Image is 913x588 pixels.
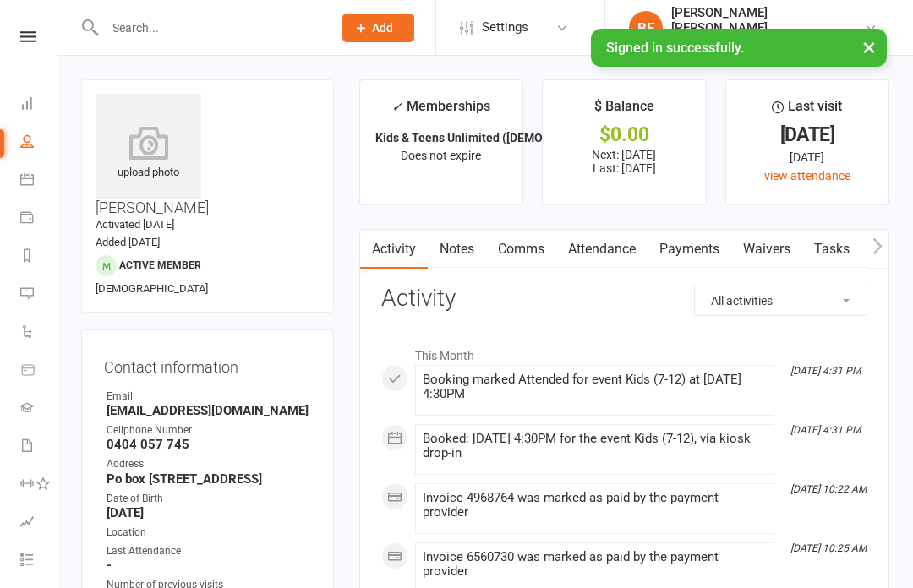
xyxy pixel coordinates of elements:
[790,483,867,495] i: [DATE] 10:22 AM
[381,286,867,312] h3: Activity
[20,86,58,124] a: Dashboard
[20,504,58,542] a: Assessments
[731,230,802,269] a: Waivers
[107,422,311,438] div: Cellphone Number
[558,148,690,175] p: Next: [DATE] Last: [DATE]
[20,200,58,238] a: Payments
[741,126,873,144] div: [DATE]
[107,403,311,418] strong: [EMAIL_ADDRESS][DOMAIN_NAME]
[558,126,690,144] div: $0.00
[107,456,311,472] div: Address
[391,99,402,115] i: ✓
[119,259,201,271] span: Active member
[629,11,663,45] div: BE
[107,525,311,541] div: Location
[107,471,311,487] strong: Po box [STREET_ADDRESS]
[790,542,867,554] i: [DATE] 10:25 AM
[556,230,648,269] a: Attendance
[391,95,490,127] div: Memberships
[96,282,208,295] span: [DEMOGRAPHIC_DATA]
[423,373,767,401] div: Booking marked Attended for event Kids (7-12) at [DATE] 4:30PM
[671,5,864,35] div: [PERSON_NAME] [PERSON_NAME]
[20,124,58,162] a: People
[20,238,58,276] a: Reports
[107,543,311,559] div: Last Attendance
[606,40,744,56] span: Signed in successfully.
[381,338,867,365] li: This Month
[772,95,842,126] div: Last visit
[100,16,320,40] input: Search...
[96,94,320,216] h3: [PERSON_NAME]
[802,230,861,269] a: Tasks
[764,169,850,182] a: view attendance
[20,352,58,390] a: Product Sales
[790,365,861,377] i: [DATE] 4:31 PM
[428,230,486,269] a: Notes
[854,29,884,65] button: ×
[648,230,731,269] a: Payments
[104,352,311,376] h3: Contact information
[107,558,311,573] strong: -
[423,491,767,520] div: Invoice 4968764 was marked as paid by the payment provider
[360,230,428,269] a: Activity
[342,14,414,42] button: Add
[372,21,393,35] span: Add
[741,148,873,166] div: [DATE]
[423,550,767,579] div: Invoice 6560730 was marked as paid by the payment provider
[96,126,201,182] div: upload photo
[96,236,160,248] time: Added [DATE]
[20,162,58,200] a: Calendar
[482,8,528,46] span: Settings
[594,95,654,126] div: $ Balance
[107,505,311,520] strong: [DATE]
[107,389,311,405] div: Email
[486,230,556,269] a: Comms
[790,424,861,436] i: [DATE] 4:31 PM
[423,432,767,460] div: Booked: [DATE] 4:30PM for the event Kids (7-12), via kiosk drop-in
[375,131,635,144] strong: Kids & Teens Unlimited ([DEMOGRAPHIC_DATA])
[107,437,311,452] strong: 0404 057 745
[107,491,311,507] div: Date of Birth
[401,149,481,162] span: Does not expire
[96,218,174,231] time: Activated [DATE]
